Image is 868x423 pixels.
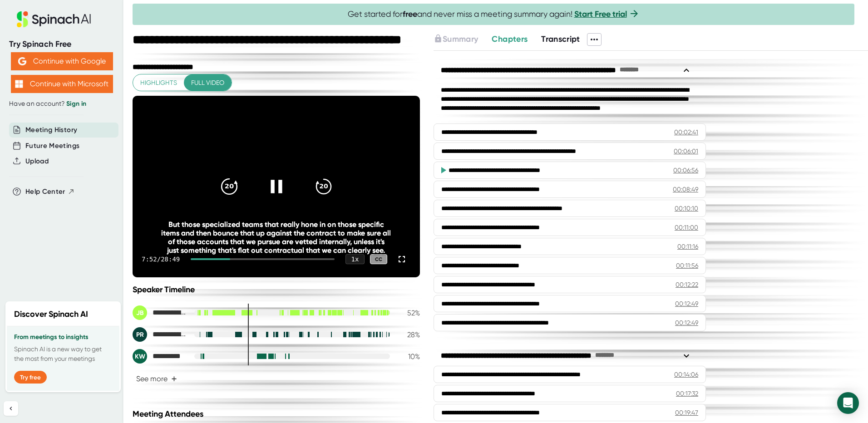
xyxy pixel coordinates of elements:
[14,371,47,384] button: Try free
[674,370,698,379] div: 00:14:06
[370,254,387,265] div: CC
[541,33,580,45] button: Transcript
[133,349,147,364] div: KW
[142,256,180,263] div: 7:52 / 28:49
[675,318,698,327] div: 00:12:49
[14,344,112,364] p: Spinach AI is a new way to get the most from your meetings
[675,204,698,213] div: 00:10:10
[397,330,420,339] div: 28 %
[4,401,18,416] button: Collapse sidebar
[133,74,184,91] button: Highlights
[676,280,698,289] div: 00:12:22
[345,254,365,264] div: 1 x
[492,33,528,45] button: Chapters
[184,74,232,91] button: Full video
[18,57,26,65] img: Aehbyd4JwY73AAAAAElFTkSuQmCC
[492,34,528,44] span: Chapters
[434,33,492,46] div: Upgrade to access
[133,409,422,419] div: Meeting Attendees
[397,309,420,317] div: 52 %
[674,147,698,156] div: 00:06:01
[677,242,698,251] div: 00:11:16
[133,327,187,342] div: Ponzio, Renee
[25,156,49,167] button: Upload
[9,100,114,108] div: Have an account?
[673,185,698,194] div: 00:08:49
[443,34,478,44] span: Summary
[133,285,420,295] div: Speaker Timeline
[676,389,698,398] div: 00:17:32
[397,352,420,361] div: 10 %
[403,9,417,19] b: free
[675,223,698,232] div: 00:11:00
[675,408,698,417] div: 00:19:47
[133,371,181,387] button: See more+
[171,375,177,383] span: +
[14,334,112,341] h3: From meetings to insights
[574,9,627,19] a: Start Free trial
[673,166,698,175] div: 00:06:56
[25,187,75,197] button: Help Center
[434,33,478,45] button: Summary
[675,299,698,308] div: 00:12:49
[66,100,86,108] a: Sign in
[25,187,65,197] span: Help Center
[541,34,580,44] span: Transcript
[161,220,391,255] div: But those specialized teams that really hone in on those specific items and then bounce that up a...
[133,305,187,320] div: Jennifer Baker
[191,77,224,89] span: Full video
[348,9,640,20] span: Get started for and never miss a meeting summary again!
[133,305,147,320] div: JB
[11,75,113,93] button: Continue with Microsoft
[133,349,187,364] div: Kevin Wert
[11,52,113,70] button: Continue with Google
[837,392,859,414] div: Open Intercom Messenger
[133,327,147,342] div: PR
[676,261,698,270] div: 00:11:56
[14,308,88,320] h2: Discover Spinach AI
[25,125,77,135] button: Meeting History
[25,141,79,151] button: Future Meetings
[9,39,114,49] div: Try Spinach Free
[674,128,698,137] div: 00:02:41
[140,77,177,89] span: Highlights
